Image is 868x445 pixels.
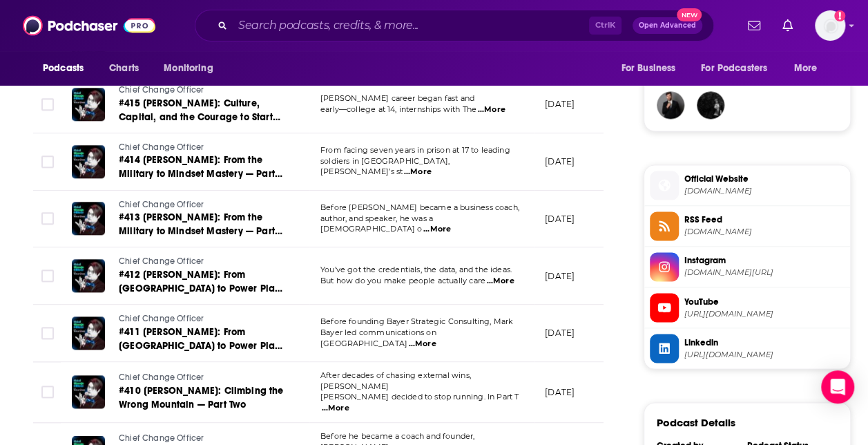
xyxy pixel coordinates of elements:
img: JohirMia [657,91,684,119]
a: Charts [100,55,147,82]
span: Chief Change Officer [119,433,204,443]
span: Toggle select row [41,212,54,225]
a: #413 [PERSON_NAME]: From the Military to Mindset Mastery — Part One [119,211,284,238]
span: Podcasts [43,59,84,78]
a: Chief Change Officer [119,199,284,211]
span: New [677,8,702,21]
span: Instagram [684,254,845,267]
h3: Podcast Details [657,415,735,428]
span: From facing seven years in prison at 17 to leading [320,145,510,155]
a: Linkedin[URL][DOMAIN_NAME] [650,334,845,363]
svg: Add a profile image [834,10,845,21]
input: Search podcasts, credits, & more... [233,15,589,37]
div: Open Intercom Messenger [821,370,854,404]
span: #415 [PERSON_NAME]: Culture, Capital, and the Courage to Start Young — Part One [119,97,280,137]
span: Before [PERSON_NAME] became a business coach, [320,202,519,212]
span: #413 [PERSON_NAME]: From the Military to Mindset Mastery — Part One [119,211,282,251]
span: author, and speaker, he was a [DEMOGRAPHIC_DATA] o [320,214,433,234]
span: Toggle select row [41,327,54,339]
span: rss.art19.com [684,227,845,237]
span: Monitoring [164,59,213,78]
span: For Podcasters [701,59,767,78]
a: Chief Change Officer [119,433,284,445]
a: Chief Change Officer [119,372,284,384]
button: open menu [154,55,231,82]
span: ...More [486,276,514,287]
img: Neerdowell [697,91,724,119]
span: RSS Feed [684,214,845,226]
span: Chief Change Officer [119,314,204,323]
span: ...More [478,104,505,115]
button: open menu [784,55,835,82]
span: Before founding Bayer Strategic Consulting, Mark [320,316,513,326]
span: Toggle select row [41,98,54,111]
span: Toggle select row [41,269,54,282]
span: Chief Change Officer [119,372,204,382]
span: Ctrl K [589,17,621,35]
p: [DATE] [545,270,575,282]
span: Bayer led communications on [GEOGRAPHIC_DATA] [320,328,436,348]
p: [DATE] [545,213,575,225]
span: For Business [621,59,675,78]
span: instagram.com/thevincechan [684,267,845,278]
span: Chief Change Officer [119,85,204,95]
span: #410 [PERSON_NAME]: Climbing the Wrong Mountain — Part Two [119,385,283,410]
span: Chief Change Officer [119,256,204,266]
button: Show profile menu [815,10,845,41]
a: Chief Change Officer [119,256,284,268]
a: #412 [PERSON_NAME]: From [GEOGRAPHIC_DATA] to Power Play — Helping PhDs Get Heard (and Hired) — P... [119,268,284,296]
span: Toggle select row [41,155,54,168]
span: ...More [423,224,451,235]
span: Logged in as amanda.moss [815,10,845,41]
span: early—college at 14, internships with The [320,104,476,114]
span: Official Website [684,173,845,185]
span: But how do you make people actually care [320,276,485,285]
button: Open AdvancedNew [633,17,702,34]
p: [DATE] [545,386,575,398]
span: ...More [404,167,432,178]
span: https://www.linkedin.com/company/chiefchangeofficer [684,349,845,359]
span: [PERSON_NAME] decided to stop running. In Part T [320,392,519,401]
a: RSS Feed[DOMAIN_NAME] [650,211,845,240]
a: Chief Change Officer [119,313,284,325]
span: Open Advanced [639,22,696,29]
a: Show notifications dropdown [777,14,798,37]
img: User Profile [815,10,845,41]
span: After decades of chasing external wins, [PERSON_NAME] [320,370,471,391]
button: open menu [692,55,787,82]
a: #414 [PERSON_NAME]: From the Military to Mindset Mastery — Part Two [119,153,284,181]
p: [DATE] [545,98,575,110]
a: Chief Change Officer [119,142,284,154]
p: [DATE] [545,327,575,339]
span: ...More [408,339,436,350]
p: [DATE] [545,155,575,167]
span: Chief Change Officer [119,200,204,209]
a: #410 [PERSON_NAME]: Climbing the Wrong Mountain — Part Two [119,384,284,412]
button: open menu [33,55,102,82]
a: Instagram[DOMAIN_NAME][URL] [650,252,845,281]
span: More [794,59,818,78]
span: You’ve got the credentials, the data, and the ideas. [320,265,512,274]
span: ...More [322,403,349,414]
span: soldiers in [GEOGRAPHIC_DATA], [PERSON_NAME]’s st [320,156,450,177]
span: [PERSON_NAME] career began fast and [320,93,474,103]
div: Search podcasts, credits, & more... [195,10,714,41]
span: YouTube [684,295,845,307]
a: #415 [PERSON_NAME]: Culture, Capital, and the Courage to Start Young — Part One [119,97,284,124]
span: Toggle select row [41,386,54,398]
a: Show notifications dropdown [742,14,766,37]
span: #411 [PERSON_NAME]: From [GEOGRAPHIC_DATA] to Power Play — Helping PhDs Get Heard (and Hired) — P... [119,326,282,379]
button: open menu [611,55,693,82]
a: #411 [PERSON_NAME]: From [GEOGRAPHIC_DATA] to Power Play — Helping PhDs Get Heard (and Hired) — P... [119,325,284,353]
span: Charts [109,59,139,78]
a: YouTube[URL][DOMAIN_NAME] [650,293,845,322]
a: Chief Change Officer [119,84,284,97]
img: Podchaser - Follow, Share and Rate Podcasts [23,12,155,39]
span: #414 [PERSON_NAME]: From the Military to Mindset Mastery — Part Two [119,154,282,193]
span: https://www.youtube.com/@chiefchangeofficer [684,308,845,319]
span: art19.com [684,186,845,196]
span: Linkedin [684,336,845,348]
